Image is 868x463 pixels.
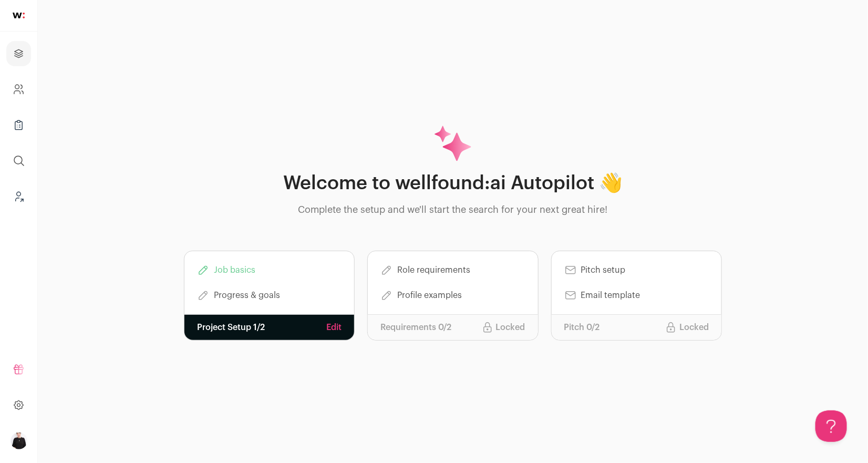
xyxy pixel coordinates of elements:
[397,264,470,276] span: Role requirements
[11,433,27,449] button: Open dropdown
[298,202,608,217] p: Complete the setup and we'll start the search for your next great hire!
[564,321,600,334] p: Pitch 0/2
[214,264,255,276] span: Job basics
[13,13,25,18] img: wellfound-shorthand-0d5821cbd27db2630d0214b213865d53afaa358527fdda9d0ea32b1df1b89c2c.svg
[214,289,280,302] span: Progress & goals
[11,433,27,449] img: 9240684-medium_jpg
[6,77,31,102] a: Company and ATS Settings
[815,410,847,442] iframe: Help Scout Beacon - Open
[679,321,709,334] p: Locked
[397,289,462,302] span: Profile examples
[6,41,31,66] a: Projects
[581,289,640,302] span: Email template
[283,173,623,194] h1: Welcome to wellfound:ai Autopilot 👋
[496,321,525,334] p: Locked
[197,321,265,334] p: Project Setup 1/2
[6,112,31,138] a: Company Lists
[581,264,626,276] span: Pitch setup
[380,321,451,334] p: Requirements 0/2
[6,184,31,209] a: Leads (Backoffice)
[326,321,342,334] a: Edit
